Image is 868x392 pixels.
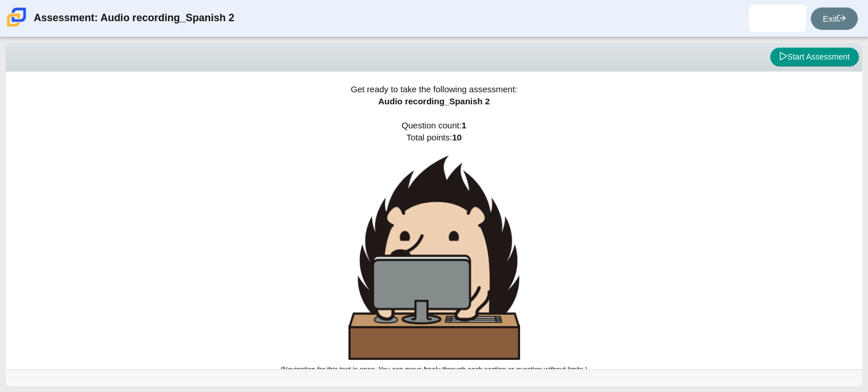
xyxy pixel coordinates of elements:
[768,9,787,28] img: aniylah.bush.NJ9kcU
[811,7,858,30] a: Exit
[378,96,490,106] span: Audio recording_Spanish 2
[462,120,466,130] b: 1
[5,21,29,31] a: Carmen School of Science & Technology
[280,120,587,374] span: Question count: Total points:
[280,366,587,374] small: (Navigation for this test is open. You can move freely through each section or question without l...
[770,48,859,67] button: Start Assessment
[351,84,517,94] span: Get ready to take the following assessment:
[5,5,29,29] img: Carmen School of Science & Technology
[34,5,234,32] div: Assessment: Audio recording_Spanish 2
[452,132,462,142] b: 10
[348,155,520,360] img: hedgehog-behind-computer-large.png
